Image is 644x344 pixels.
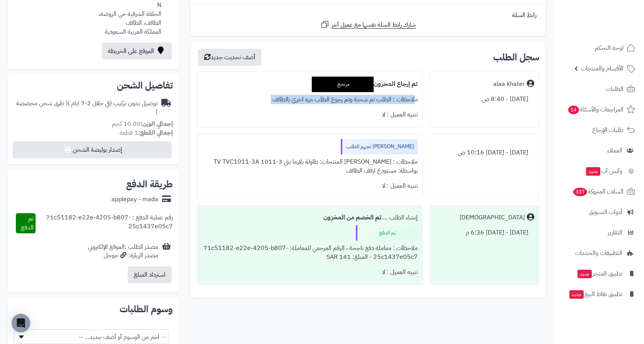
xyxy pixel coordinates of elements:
[595,43,624,53] span: لوحة التحكم
[12,314,30,332] div: Open Intercom Messenger
[194,11,542,20] div: رابط السلة
[581,63,624,74] span: الأقسام والمنتجات
[558,39,639,57] a: لوحة التحكم
[128,266,172,283] button: استرداد المبلغ
[374,79,418,89] b: تم إرجاع المخزون
[585,166,622,176] span: وآتس آب
[577,270,592,278] span: جديد
[323,213,381,222] b: تم الخصم من المخزون
[140,119,173,128] strong: إجمالي الوزن:
[558,162,639,180] a: وآتس آبجديد
[558,80,639,98] a: الطلبات
[592,125,624,135] span: طلبات الإرجاع
[589,207,622,217] span: أدوات التسويق
[493,80,525,89] div: alaa khater
[435,225,534,240] div: [DATE] - [DATE] 6:36 م
[573,188,587,196] span: 337
[202,241,418,265] div: ملاحظات : معاملة دفع ناجحة ، الرقم المرجعي للمعاملة: 71c51182-e22e-4205-b807-25c1437e05c7 - المبل...
[120,128,173,137] small: 1 قطعة
[202,210,418,225] div: إنشاء الطلب ....
[435,92,534,107] div: [DATE] - 8:40 ص
[341,139,418,154] div: [PERSON_NAME] تجهيز الطلب
[88,251,158,260] div: مصدر الزيارة: جوجل
[112,119,173,128] small: 10.00 كجم
[568,106,579,114] span: 14
[21,214,34,232] span: تم الدفع
[14,329,169,344] span: -- اختر من الوسوم أو أضف جديد... --
[567,104,624,115] span: المراجعات والأسئلة
[312,77,374,92] div: مرتجع
[569,289,622,300] span: تطبيق نقاط البيع
[606,84,624,94] span: الطلبات
[111,195,158,204] div: applepay - mada
[202,178,418,193] div: تنبيه العميل : لا
[88,243,158,260] div: مصدر الطلب :الموقع الإلكتروني
[14,81,173,90] h2: تفاصيل الشحن
[558,264,639,283] a: تطبيق المتجرجديد
[558,203,639,221] a: أدوات التسويق
[575,248,622,258] span: التطبيقات والخدمات
[607,145,622,156] span: العملاء
[569,290,584,299] span: جديد
[577,268,622,279] span: تطبيق المتجر
[586,167,600,176] span: جديد
[126,180,173,189] h2: طريقة الدفع
[558,244,639,262] a: التطبيقات والخدمات
[320,20,416,29] a: شارك رابط السلة نفسها مع عميل آخر
[36,213,173,233] div: رقم عملية الدفع : 71c51182-e22e-4205-b807-25c1437e05c7
[435,145,534,160] div: [DATE] - [DATE] 10:16 ص
[202,154,418,178] div: ملاحظات : [PERSON_NAME] المنتجات: طاولة بلازما بني 3-1011 TV TVC1011-3A بواسطة: مستودع ارفف الطائف
[608,227,622,238] span: التقارير
[558,182,639,201] a: السلات المتروكة337
[356,225,418,241] div: تم الدفع
[102,43,172,60] a: الموقع على الخريطة
[558,121,639,139] a: طلبات الإرجاع
[14,99,157,117] div: توصيل بدون تركيب (في خلال 2-7 ايام )
[558,100,639,119] a: المراجعات والأسئلة14
[202,265,418,280] div: تنبيه العميل : لا
[202,107,418,122] div: تنبيه العميل : لا
[14,305,173,314] h2: وسوم الطلبات
[558,285,639,303] a: تطبيق نقاط البيعجديد
[16,99,157,117] span: ( طرق شحن مخصصة )
[558,141,639,160] a: العملاء
[331,21,416,29] span: شارك رابط السلة نفسها مع عميل آخر
[138,128,173,137] strong: إجمالي القطع:
[13,141,172,158] button: إصدار بوليصة الشحن
[198,49,261,66] button: أضف تحديث جديد
[202,92,418,107] div: ملاحظات : الطلب تم شحنة وتم رجوع الطلب مره اخري بالطائف
[493,53,539,62] h3: سجل الطلب
[558,223,639,242] a: التقارير
[572,186,624,197] span: السلات المتروكة
[460,213,525,222] div: [DEMOGRAPHIC_DATA]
